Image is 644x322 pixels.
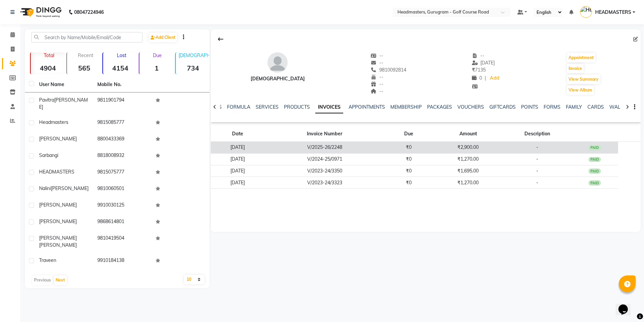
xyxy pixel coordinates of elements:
[93,77,152,92] th: Mobile No.
[39,202,77,208] span: [PERSON_NAME]
[264,165,385,177] td: V/2023-24/3350
[93,253,152,269] td: 9910184138
[544,104,560,110] a: FORMS
[472,53,485,59] span: --
[93,181,152,197] td: 9810060501
[371,67,406,73] span: 9810092814
[504,126,571,142] th: Description
[93,131,152,148] td: 8800433369
[567,64,584,73] button: Invoice
[521,104,538,110] a: POINTS
[432,153,504,165] td: ₹1,270.00
[31,64,65,72] strong: 4904
[39,169,74,175] span: HEADMASTERS
[595,9,631,16] span: HEADMASTERS
[432,142,504,154] td: ₹2,900.00
[39,235,77,241] span: [PERSON_NAME]
[211,126,264,142] th: Date
[587,104,604,110] a: CARDS
[385,177,433,189] td: ₹0
[457,104,484,110] a: VOUCHERS
[264,126,385,142] th: Invoice Number
[390,104,422,110] a: MEMBERSHIP
[211,153,264,165] td: [DATE]
[472,67,475,73] span: ₹
[39,242,77,248] span: [PERSON_NAME]
[35,77,93,92] th: User Name
[371,81,383,87] span: --
[227,104,250,110] a: FORMULA
[371,53,383,59] span: --
[33,52,65,58] p: Total
[17,3,63,22] img: logo
[51,185,89,191] span: [PERSON_NAME]
[264,177,385,189] td: V/2023-24/3323
[489,74,501,83] a: Add
[588,180,601,186] div: PAID
[211,177,264,189] td: [DATE]
[93,92,152,115] td: 9811901794
[211,142,264,154] td: [DATE]
[251,75,305,82] div: [DEMOGRAPHIC_DATA]
[179,52,210,58] p: [DEMOGRAPHIC_DATA]
[39,218,77,224] span: [PERSON_NAME]
[616,295,637,315] iframe: chat widget
[536,168,538,174] span: -
[385,165,433,177] td: ₹0
[39,152,58,158] span: Sarbangi
[39,119,68,125] span: Headmasters
[93,115,152,131] td: 9815085777
[371,88,383,94] span: --
[284,104,310,110] a: PRODUCTS
[567,85,594,95] button: View Album
[267,52,288,73] img: avatar
[256,104,279,110] a: SERVICES
[536,180,538,186] span: -
[472,75,482,81] span: 0
[432,165,504,177] td: ₹1,695.00
[536,156,538,162] span: -
[214,33,228,46] div: Back to Client
[588,168,601,174] div: PAID
[609,104,629,110] a: WALLET
[93,214,152,231] td: 9868614801
[106,52,137,58] p: Lost
[580,6,592,18] img: HEADMASTERS
[371,60,383,66] span: --
[176,64,210,72] strong: 734
[472,60,495,66] span: [DATE]
[349,104,385,110] a: APPOINTMENTS
[315,101,343,113] a: INVOICES
[472,67,486,73] span: 7135
[588,145,601,151] div: PAID
[566,104,582,110] a: FAMILY
[93,231,152,253] td: 9810419504
[31,32,142,43] input: Search by Name/Mobile/Email/Code
[93,148,152,164] td: 8818008932
[432,126,504,142] th: Amount
[427,104,452,110] a: PACKAGES
[567,53,595,62] button: Appointment
[211,165,264,177] td: [DATE]
[39,257,56,263] span: Traveen
[139,64,174,72] strong: 1
[141,52,174,58] p: Due
[371,74,383,80] span: --
[432,177,504,189] td: ₹1,270.00
[39,97,88,110] span: [PERSON_NAME]
[39,185,51,191] span: Nalini
[385,142,433,154] td: ₹0
[74,3,104,22] b: 08047224946
[67,64,101,72] strong: 565
[588,157,601,162] div: PAID
[485,75,486,82] span: |
[149,33,177,42] a: Add Client
[39,136,77,142] span: [PERSON_NAME]
[567,75,600,84] button: View Summary
[536,144,538,150] span: -
[39,97,54,103] span: Pavitra
[93,164,152,181] td: 9815075777
[385,153,433,165] td: ₹0
[264,142,385,154] td: V/2025-26/2248
[54,275,67,285] button: Next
